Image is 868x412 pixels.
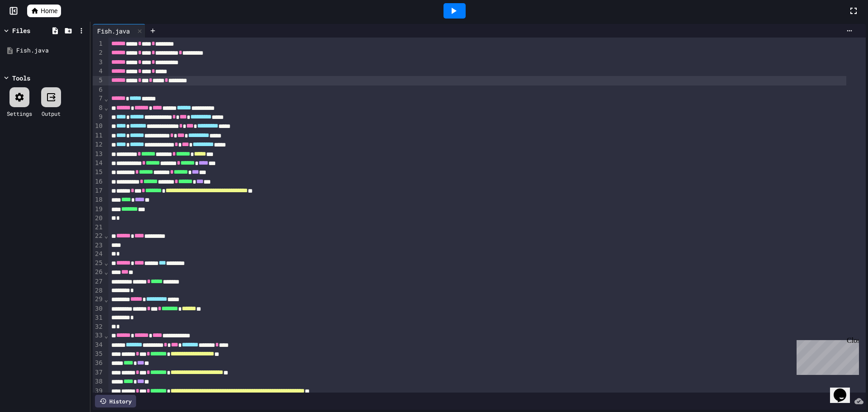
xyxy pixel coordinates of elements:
iframe: chat widget [830,376,859,403]
span: Fold line [104,95,108,102]
div: 31 [93,313,104,322]
div: 32 [93,322,104,331]
div: 18 [93,195,104,204]
div: 11 [93,131,104,140]
div: Fish.java [93,26,134,36]
span: Fold line [104,104,108,111]
div: 35 [93,350,104,359]
span: Fold line [104,296,108,303]
div: 10 [93,122,104,131]
div: 12 [93,140,104,149]
a: Home [27,5,61,17]
div: 28 [93,286,104,295]
div: 25 [93,259,104,268]
div: 16 [93,177,104,186]
span: Fold line [104,268,108,275]
div: 6 [93,85,104,95]
div: 19 [93,205,104,214]
div: 13 [93,150,104,159]
div: 5 [93,76,104,85]
div: 22 [93,232,104,241]
div: 27 [93,277,104,286]
div: 30 [93,304,104,313]
div: 1 [93,39,104,48]
div: Tools [12,73,30,83]
div: 20 [93,214,104,223]
div: 7 [93,94,104,103]
div: 36 [93,359,104,368]
div: 4 [93,67,104,76]
div: 8 [93,104,104,113]
div: 21 [93,223,104,232]
div: Chat with us now!Close [4,4,62,57]
div: 23 [93,241,104,250]
div: 24 [93,250,104,259]
iframe: chat widget [793,336,859,375]
div: 26 [93,268,104,277]
span: Home [41,6,57,15]
div: 39 [93,387,104,396]
div: Fish.java [93,24,146,38]
div: Output [42,109,61,118]
div: 3 [93,58,104,67]
div: Fish.java [16,46,87,55]
div: 15 [93,168,104,177]
span: Fold line [104,232,108,239]
div: 9 [93,113,104,122]
span: Fold line [104,259,108,266]
div: 2 [93,48,104,57]
div: 34 [93,341,104,350]
div: 38 [93,377,104,386]
span: Fold line [104,332,108,339]
div: 29 [93,295,104,304]
div: 17 [93,186,104,195]
div: 37 [93,368,104,377]
div: Settings [7,109,32,118]
div: 33 [93,331,104,340]
div: History [95,395,136,407]
div: Files [12,26,30,35]
div: 14 [93,159,104,168]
